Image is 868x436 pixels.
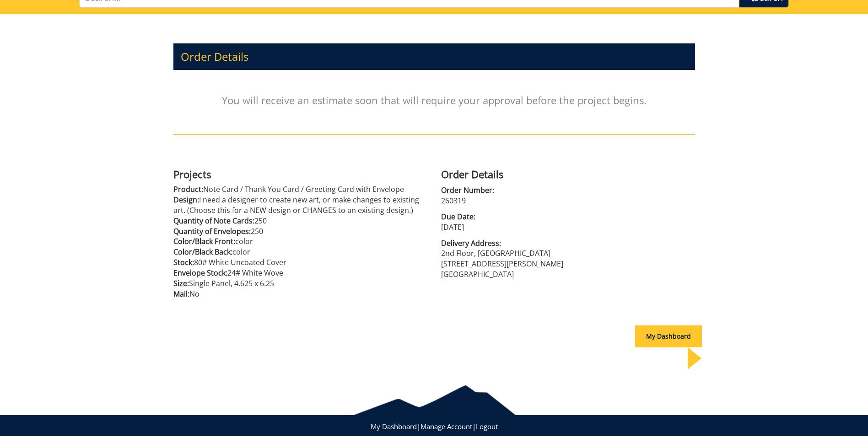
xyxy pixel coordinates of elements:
span: Quantity of Note Cards: [173,216,254,226]
p: 2nd Floor, [GEOGRAPHIC_DATA] [441,248,695,259]
div: My Dashboard [635,325,702,347]
span: Delivery Address: [441,238,695,249]
span: Color/Black Front: [173,236,235,246]
h3: Order Details [173,43,695,70]
span: Mail: [173,289,189,299]
span: Product: [173,184,203,194]
p: [GEOGRAPHIC_DATA] [441,269,695,280]
span: Size: [173,278,189,288]
span: Quantity of Envelopes: [173,226,251,236]
span: Design: [173,195,199,205]
span: Color/Black Back: [173,247,232,257]
a: My Dashboard [635,332,702,340]
p: Note Card / Thank You Card / Greeting Card with Envelope [173,184,427,195]
span: Envelope Stock: [173,268,227,278]
a: Logout [476,422,498,431]
p: 260319 [441,196,695,206]
span: Stock: [173,257,194,267]
span: Due Date: [441,212,695,222]
p: 250 [173,226,427,237]
p: 24# White Wove [173,268,427,278]
p: color [173,236,427,247]
p: 250 [173,216,427,226]
p: I need a designer to create new art, or make changes to existing art. (Choose this for a NEW desi... [173,195,427,216]
span: Order Number: [441,185,695,196]
a: Manage Account [421,422,472,431]
p: Single Panel, 4.625 x 6.25 [173,278,427,289]
p: color [173,247,427,257]
p: [DATE] [441,222,695,233]
h4: Order Details [441,169,695,180]
p: [STREET_ADDRESS][PERSON_NAME] [441,259,695,269]
p: You will receive an estimate soon that will require your approval before the project begins. [173,74,695,126]
p: 80# White Uncoated Cover [173,257,427,268]
h4: Projects [173,169,427,180]
a: My Dashboard [371,422,417,431]
p: No [173,289,427,299]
